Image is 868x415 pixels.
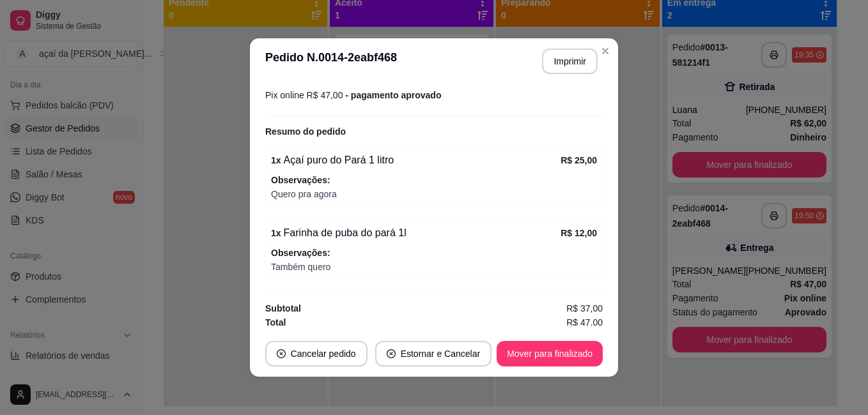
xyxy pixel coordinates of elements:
[561,155,597,165] strong: R$ 25,00
[304,90,343,100] span: R$ 47,00
[561,228,597,238] strong: R$ 12,00
[375,341,492,366] button: close-circleEstornar e Cancelar
[265,49,397,74] h3: Pedido N. 0014-2eabf468
[265,126,346,137] strong: Resumo do pedido
[271,187,597,201] span: Quero pra agora
[566,301,603,315] span: R$ 37,00
[271,155,281,165] strong: 1 x
[265,90,304,100] span: Pix online
[271,153,561,168] div: Açaí puro do Pará 1 litro
[566,315,603,329] span: R$ 47,00
[271,260,597,274] span: Também quero
[595,41,616,61] button: Close
[271,175,330,185] strong: Observações:
[271,228,281,238] strong: 1 x
[343,90,441,100] span: - pagamento aprovado
[387,349,396,358] span: close-circle
[265,341,368,366] button: close-circleCancelar pedido
[265,303,301,313] strong: Subtotal
[271,225,561,241] div: Farinha de puba do pará 1l
[271,248,330,258] strong: Observações:
[265,317,286,328] strong: Total
[497,341,603,366] button: Mover para finalizado
[542,49,598,74] button: Imprimir
[277,349,286,358] span: close-circle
